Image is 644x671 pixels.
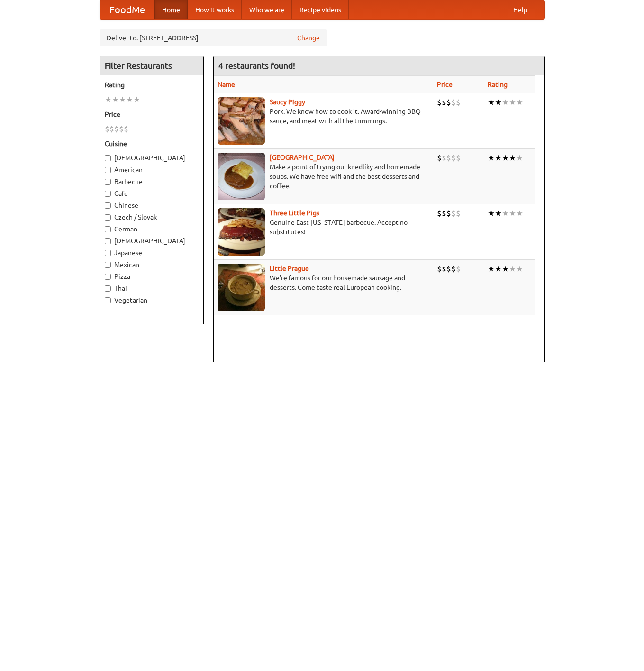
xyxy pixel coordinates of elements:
[516,264,523,274] li: ★
[488,81,508,88] a: Rating
[509,264,516,274] li: ★
[488,208,495,219] li: ★
[124,124,128,134] li: $
[105,167,111,173] input: American
[495,153,502,163] li: ★
[451,97,456,108] li: $
[437,97,442,108] li: $
[105,285,111,292] input: Thai
[105,177,199,186] label: Barbecue
[105,226,111,232] input: German
[442,97,446,108] li: $
[502,208,509,219] li: ★
[218,273,430,292] p: We're famous for our housemade sausage and desserts. Come taste real European cooking.
[105,165,199,175] label: American
[218,162,430,191] p: Make a point of trying our knedlíky and homemade soups. We have free wifi and the best desserts a...
[105,238,111,244] input: [DEMOGRAPHIC_DATA]
[112,94,119,105] li: ★
[502,264,509,274] li: ★
[100,29,327,46] div: Deliver to: [STREET_ADDRESS]
[488,153,495,163] li: ★
[488,264,495,274] li: ★
[105,80,199,90] h5: Rating
[188,0,242,19] a: How it works
[270,209,319,217] a: Three Little Pigs
[506,0,535,19] a: Help
[105,189,199,198] label: Cafe
[109,124,114,134] li: $
[218,218,430,237] p: Genuine East [US_STATE] barbecue. Accept no substitutes!
[105,110,199,119] h5: Price
[105,191,111,197] input: Cafe
[451,208,456,219] li: $
[105,214,111,221] input: Czech / Slovak
[297,33,320,43] a: Change
[437,264,442,274] li: $
[516,97,523,108] li: ★
[218,208,265,256] img: littlepigs.jpg
[451,153,456,163] li: $
[105,124,109,134] li: $
[509,153,516,163] li: ★
[270,98,305,106] a: Saucy Piggy
[218,97,265,145] img: saucy.jpg
[502,153,509,163] li: ★
[437,208,442,219] li: $
[456,264,461,274] li: $
[442,208,446,219] li: $
[105,272,199,281] label: Pizza
[105,274,111,280] input: Pizza
[456,153,461,163] li: $
[495,97,502,108] li: ★
[105,260,199,269] label: Mexican
[446,264,451,274] li: $
[270,154,335,161] a: [GEOGRAPHIC_DATA]
[270,265,309,272] a: Little Prague
[442,264,446,274] li: $
[105,250,111,256] input: Japanese
[105,295,199,305] label: Vegetarian
[114,124,119,134] li: $
[119,124,124,134] li: $
[119,94,126,105] li: ★
[218,107,430,126] p: Pork. We know how to cook it. Award-winning BBQ sauce, and meat with all the trimmings.
[154,0,188,19] a: Home
[218,264,265,311] img: littleprague.jpg
[446,153,451,163] li: $
[509,97,516,108] li: ★
[105,94,112,105] li: ★
[437,81,453,88] a: Price
[105,179,111,185] input: Barbecue
[446,208,451,219] li: $
[105,248,199,257] label: Japanese
[242,0,292,19] a: Who we are
[509,208,516,219] li: ★
[100,56,203,75] h4: Filter Restaurants
[437,153,442,163] li: $
[218,61,295,70] ng-pluralize: 4 restaurants found!
[105,236,199,246] label: [DEMOGRAPHIC_DATA]
[446,97,451,108] li: $
[456,97,461,108] li: $
[516,208,523,219] li: ★
[451,264,456,274] li: $
[105,297,111,303] input: Vegetarian
[105,284,199,293] label: Thai
[126,94,133,105] li: ★
[516,153,523,163] li: ★
[292,0,349,19] a: Recipe videos
[105,155,111,161] input: [DEMOGRAPHIC_DATA]
[105,139,199,148] h5: Cuisine
[100,0,154,19] a: FoodMe
[456,208,461,219] li: $
[502,97,509,108] li: ★
[218,81,235,88] a: Name
[488,97,495,108] li: ★
[105,212,199,222] label: Czech / Slovak
[105,262,111,268] input: Mexican
[105,201,199,210] label: Chinese
[105,202,111,209] input: Chinese
[442,153,446,163] li: $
